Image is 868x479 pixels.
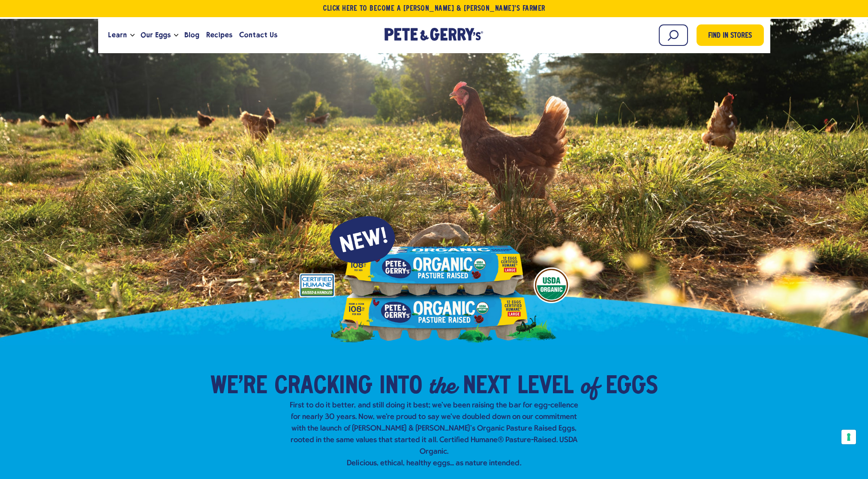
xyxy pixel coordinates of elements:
[379,374,422,400] span: into
[697,24,764,46] a: Find in Stores
[606,374,658,400] span: Eggs​
[274,374,372,400] span: Cracking
[130,34,135,37] button: Open the dropdown menu for Learn
[517,374,574,400] span: Level
[841,430,856,444] button: Your consent preferences for tracking technologies
[108,30,127,40] span: Learn
[141,30,171,40] span: Our Eggs
[184,30,199,40] span: Blog
[708,30,752,42] span: Find in Stores
[203,24,236,47] a: Recipes
[580,370,599,401] em: of
[287,400,582,469] p: First to do it better, and still doing it best; we've been raising the bar for egg-cellence for n...
[210,374,267,400] span: We’re
[239,30,277,40] span: Contact Us
[174,34,178,37] button: Open the dropdown menu for Our Eggs
[236,24,281,47] a: Contact Us
[137,24,174,47] a: Our Eggs
[181,24,203,47] a: Blog
[105,24,130,47] a: Learn
[659,24,688,46] input: Search
[463,374,511,400] span: Next
[429,370,456,401] em: the
[206,30,232,40] span: Recipes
